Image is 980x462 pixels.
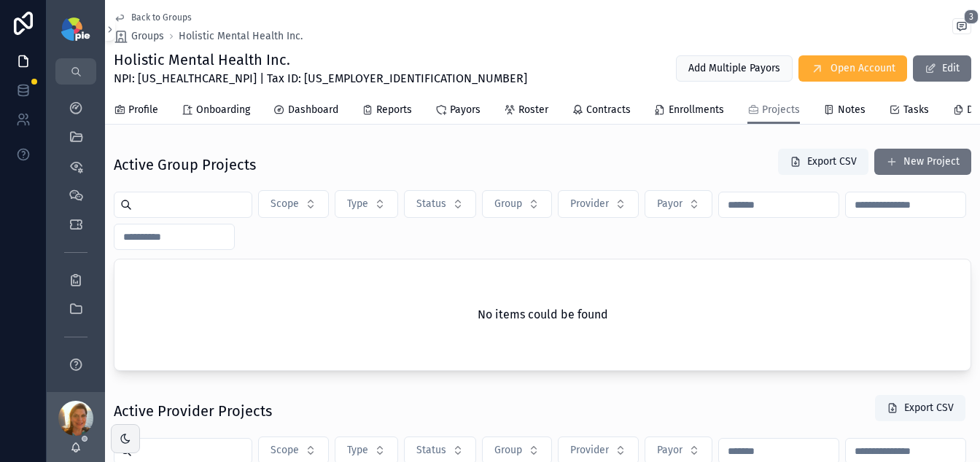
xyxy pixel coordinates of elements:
button: Export CSV [778,149,868,175]
span: Onboarding [196,103,250,117]
span: Open Account [831,61,895,76]
button: Open Account [798,55,907,82]
span: Projects [762,103,800,117]
a: Dashboard [273,97,338,126]
button: Select Button [558,190,639,218]
button: Select Button [645,190,712,218]
div: scrollable content [47,85,105,392]
a: Onboarding [182,97,250,126]
a: Tasks [889,97,929,126]
span: Status [416,197,446,211]
span: Profile [128,103,158,117]
span: Provider [570,197,609,211]
img: App logo [61,17,90,41]
a: Enrollments [654,97,724,126]
button: Edit [913,55,971,82]
span: Type [347,197,368,211]
span: 3 [964,9,979,24]
span: Group [494,197,522,211]
button: 3 [952,18,971,37]
span: Status [416,443,446,458]
a: Contracts [572,97,631,126]
a: Back to Groups [114,12,192,23]
span: Tasks [903,103,929,117]
button: Select Button [482,190,552,218]
a: Holistic Mental Health Inc. [179,29,303,44]
span: Dashboard [288,103,338,117]
a: Groups [114,29,164,44]
a: Reports [362,97,412,126]
button: Select Button [335,190,398,218]
span: Group [494,443,522,458]
a: Projects [747,97,800,125]
button: Select Button [258,190,329,218]
span: Payor [657,443,682,458]
a: Profile [114,97,158,126]
span: Notes [838,103,866,117]
span: Reports [376,103,412,117]
a: Roster [504,97,548,126]
a: Notes [823,97,866,126]
span: Type [347,443,368,458]
span: Enrollments [669,103,724,117]
h1: Active Provider Projects [114,401,272,421]
span: Groups [131,29,164,44]
button: Add Multiple Payors [676,55,793,82]
span: Scope [271,443,299,458]
h1: Active Group Projects [114,154,256,175]
span: Payors [450,103,481,117]
span: Back to Groups [131,12,192,23]
span: NPI: [US_HEALTHCARE_NPI] | Tax ID: [US_EMPLOYER_IDENTIFICATION_NUMBER]​​ [114,70,527,87]
h1: Holistic Mental Health Inc. [114,50,527,70]
span: Add Multiple Payors [688,61,780,76]
span: Scope [271,197,299,211]
button: New Project [874,149,971,175]
span: Contracts [586,103,631,117]
span: Provider [570,443,609,458]
button: Export CSV [875,395,965,421]
h2: No items could be found [478,306,608,324]
button: Select Button [404,190,476,218]
span: Roster [518,103,548,117]
span: Payor [657,197,682,211]
a: Payors [435,97,481,126]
